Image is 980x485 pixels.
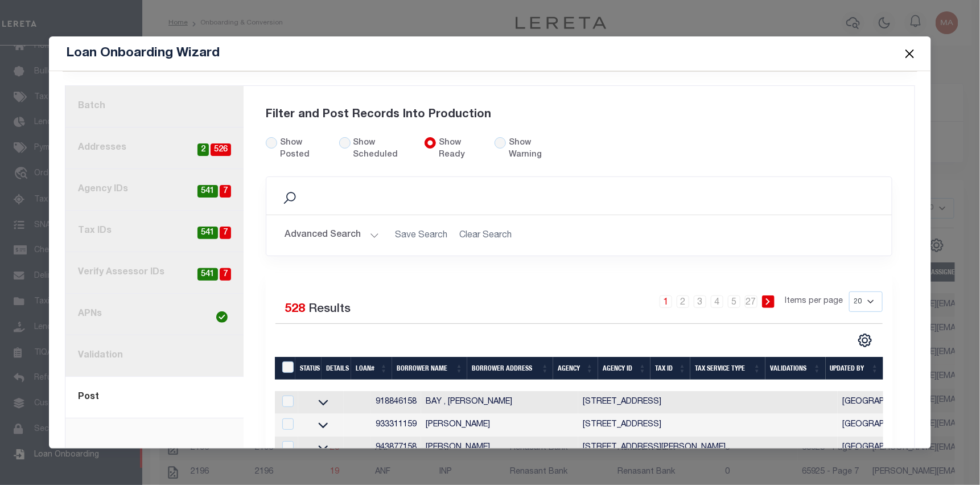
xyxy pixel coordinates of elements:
[197,268,218,281] span: 541
[371,391,421,414] td: 918846158
[728,295,740,308] a: 5
[285,224,379,246] button: Advanced Search
[65,86,244,128] a: Batch
[211,143,231,157] span: 526
[220,227,231,240] span: 7
[838,391,930,414] td: [GEOGRAPHIC_DATA]
[421,414,578,437] td: [PERSON_NAME]
[711,295,723,308] a: 4
[308,301,351,319] label: Results
[351,357,392,380] th: Loan#: activate to sort column ascending
[65,128,244,169] a: Addresses5262
[745,295,757,308] a: 27
[677,295,689,308] a: 2
[197,227,218,240] span: 541
[66,46,220,61] h5: Loan Onboarding Wizard
[765,357,826,380] th: Validations: activate to sort column ascending
[838,437,930,459] td: [GEOGRAPHIC_DATA]
[650,357,690,380] th: Tax ID: activate to sort column ascending
[694,295,706,308] a: 3
[65,169,244,211] a: Agency IDs7541
[285,303,305,315] span: 528
[553,357,598,380] th: Agency: activate to sort column ascending
[826,357,883,380] th: Updated By: activate to sort column ascending
[467,357,553,380] th: Borrower Address: activate to sort column ascending
[690,357,765,380] th: Tax Service Type: activate to sort column ascending
[578,437,838,459] td: [STREET_ADDRESS][PERSON_NAME]
[421,391,578,414] td: BAY , [PERSON_NAME]
[509,137,557,162] label: Show Warning
[65,294,244,335] a: APNs
[197,143,209,157] span: 2
[65,211,244,252] a: Tax IDs7541
[371,437,421,459] td: 943877158
[280,137,325,162] label: Show Posted
[578,391,838,414] td: [STREET_ADDRESS]
[903,46,917,61] button: Close
[65,377,244,418] a: Post
[322,357,351,380] th: Details
[216,311,228,323] img: check-icon-green.svg
[578,414,838,437] td: [STREET_ADDRESS]
[197,185,218,198] span: 541
[785,295,843,308] span: Items per page
[275,357,295,380] th: LoanPrepID
[371,414,421,437] td: 933311159
[598,357,651,380] th: Agency ID: activate to sort column ascending
[439,137,481,162] label: Show Ready
[295,357,322,380] th: Status
[65,252,244,294] a: Verify Assessor IDs7541
[220,185,231,198] span: 7
[220,268,231,281] span: 7
[838,414,930,437] td: [GEOGRAPHIC_DATA]
[660,295,672,308] a: 1
[65,335,244,377] a: Validation
[266,93,892,137] div: Filter and Post Records Into Production
[392,357,468,380] th: Borrower Name: activate to sort column ascending
[353,137,411,162] label: Show Scheduled
[421,437,578,459] td: [PERSON_NAME]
